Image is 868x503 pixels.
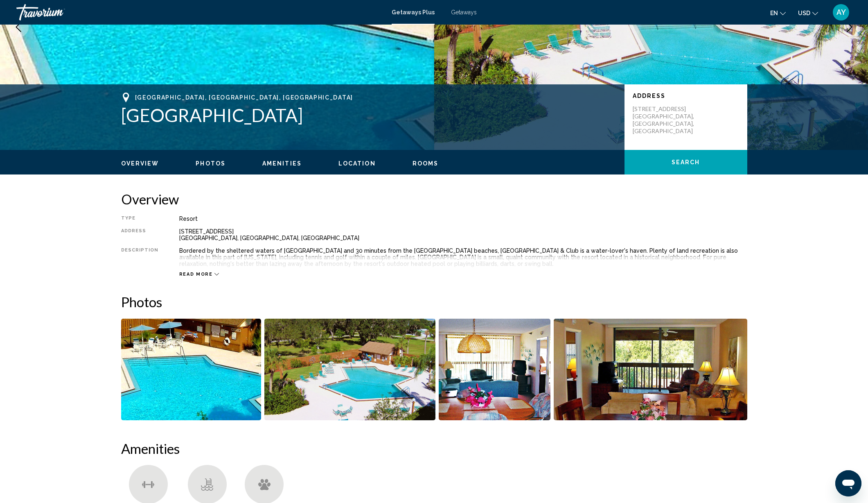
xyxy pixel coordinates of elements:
span: AY [836,8,846,16]
h2: Amenities [121,440,747,457]
iframe: Button to launch messaging window [835,470,861,496]
span: en [770,10,778,16]
div: Type [121,215,159,222]
button: Read more [179,271,219,277]
button: Photos [196,160,225,167]
div: Resort [179,215,747,222]
div: Bordered by the sheltered waters of [GEOGRAPHIC_DATA] and 30 minutes from the [GEOGRAPHIC_DATA] b... [179,247,747,267]
button: Overview [121,160,159,167]
h2: Overview [121,191,747,207]
button: Amenities [262,160,302,167]
a: Getaways Plus [392,9,435,16]
span: Search [672,159,700,166]
h1: [GEOGRAPHIC_DATA] [121,104,616,126]
button: Change currency [798,7,818,19]
button: Search [625,150,747,174]
button: Open full-screen image slider [439,318,550,421]
span: [GEOGRAPHIC_DATA], [GEOGRAPHIC_DATA], [GEOGRAPHIC_DATA] [135,94,353,101]
span: Overview [121,160,159,167]
div: Address [121,228,159,241]
button: Location [338,160,376,167]
p: Address [633,93,739,99]
button: Rooms [413,160,439,167]
div: [STREET_ADDRESS] [GEOGRAPHIC_DATA], [GEOGRAPHIC_DATA], [GEOGRAPHIC_DATA] [179,228,747,241]
h2: Photos [121,294,747,310]
a: Getaways [451,9,477,16]
span: Rooms [413,160,439,167]
button: Change language [770,7,786,19]
span: Read more [179,272,213,277]
span: Amenities [262,160,302,167]
button: Previous image [8,17,29,37]
button: User Menu [830,4,852,21]
span: Location [338,160,376,167]
p: [STREET_ADDRESS] [GEOGRAPHIC_DATA], [GEOGRAPHIC_DATA], [GEOGRAPHIC_DATA] [633,105,698,135]
button: Next image [839,17,860,37]
a: Travorium [16,4,383,20]
span: USD [798,10,810,16]
span: Photos [196,160,225,167]
button: Open full-screen image slider [554,318,747,421]
button: Open full-screen image slider [264,318,435,421]
div: Description [121,247,159,267]
button: Open full-screen image slider [121,318,262,421]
